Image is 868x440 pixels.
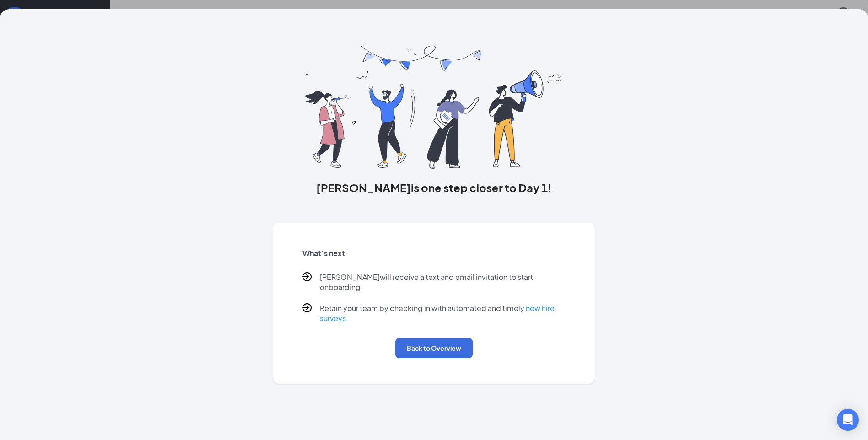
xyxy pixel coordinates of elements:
a: new hire surveys [320,303,555,323]
p: [PERSON_NAME] will receive a text and email invitation to start onboarding [320,272,566,292]
img: you are all set [305,46,563,169]
div: Open Intercom Messenger [837,409,859,431]
p: Retain your team by checking in with automated and timely [320,303,566,323]
h5: What’s next [302,248,566,258]
h3: [PERSON_NAME] is one step closer to Day 1! [273,180,595,195]
button: Back to Overview [395,338,473,358]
